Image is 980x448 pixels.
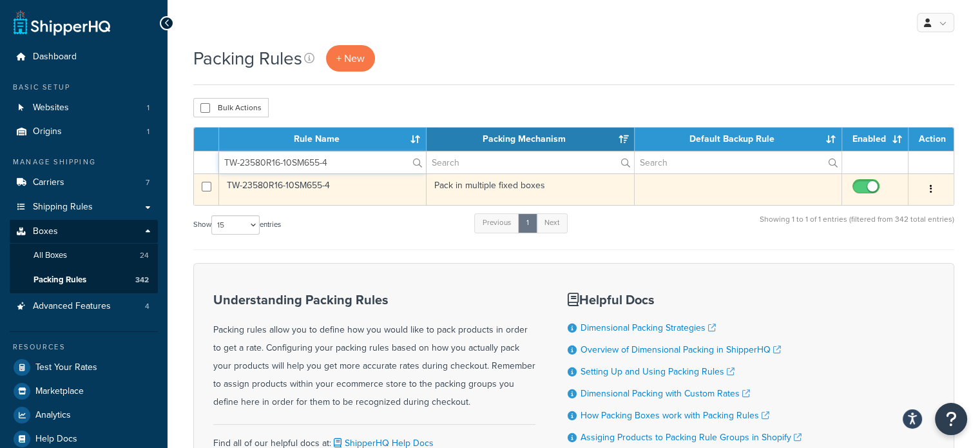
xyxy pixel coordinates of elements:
li: Boxes [10,220,158,293]
select: Showentries [211,215,260,235]
a: Shipping Rules [10,195,158,219]
li: Carriers [10,171,158,195]
span: + New [336,51,365,66]
span: 7 [146,177,149,188]
a: Test Your Rates [10,356,158,379]
button: Bulk Actions [193,98,269,117]
li: All Boxes [10,244,158,268]
input: Search [427,151,633,173]
span: Analytics [35,410,71,421]
span: All Boxes [34,250,67,261]
a: Dashboard [10,45,158,69]
a: How Packing Boxes work with Packing Rules [581,409,769,422]
a: + New [326,45,375,72]
span: Shipping Rules [33,202,93,213]
button: Open Resource Center [935,403,967,435]
a: Boxes [10,220,158,244]
a: Assiging Products to Packing Rule Groups in Shopify [581,431,802,444]
div: Basic Setup [10,82,158,93]
div: Manage Shipping [10,157,158,168]
span: Test Your Rates [35,362,97,373]
span: 342 [135,275,149,286]
a: Dimensional Packing Strategies [581,321,716,335]
a: Packing Rules 342 [10,268,158,292]
a: Marketplace [10,380,158,403]
a: Next [536,213,568,233]
div: Packing rules allow you to define how you would like to pack products in order to get a rate. Con... [213,293,535,411]
span: Dashboard [33,52,77,63]
span: Help Docs [35,434,77,445]
span: 4 [145,301,149,312]
span: Marketplace [35,386,84,397]
h3: Helpful Docs [568,293,802,307]
a: Setting Up and Using Packing Rules [581,365,735,378]
input: Search [635,151,841,173]
li: Packing Rules [10,268,158,292]
h3: Understanding Packing Rules [213,293,535,307]
a: 1 [518,213,537,233]
li: Advanced Features [10,295,158,318]
a: Advanced Features 4 [10,295,158,318]
span: Websites [33,102,69,113]
div: Showing 1 to 1 of 1 entries (filtered from 342 total entries) [760,212,954,240]
span: Packing Rules [34,275,86,286]
th: Enabled: activate to sort column ascending [842,128,908,151]
a: Origins 1 [10,120,158,144]
td: Pack in multiple fixed boxes [427,173,634,205]
a: Dimensional Packing with Custom Rates [581,387,750,400]
input: Search [219,151,426,173]
th: Rule Name: activate to sort column ascending [219,128,427,151]
span: Advanced Features [33,301,111,312]
th: Default Backup Rule: activate to sort column ascending [635,128,842,151]
a: Carriers 7 [10,171,158,195]
th: Action [908,128,954,151]
label: Show entries [193,215,281,235]
div: Resources [10,342,158,353]
span: 1 [147,126,149,137]
td: TW-23580R16-10SM655-4 [219,173,427,205]
a: Websites 1 [10,96,158,120]
a: ShipperHQ Home [14,10,110,35]
li: Websites [10,96,158,120]
span: Boxes [33,226,58,237]
span: Carriers [33,177,64,188]
span: 1 [147,102,149,113]
a: All Boxes 24 [10,244,158,268]
a: Overview of Dimensional Packing in ShipperHQ [581,343,781,356]
span: Origins [33,126,62,137]
th: Packing Mechanism: activate to sort column ascending [427,128,634,151]
a: Previous [474,213,519,233]
span: 24 [140,250,149,261]
a: Analytics [10,404,158,427]
li: Origins [10,120,158,144]
h1: Packing Rules [193,46,302,71]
